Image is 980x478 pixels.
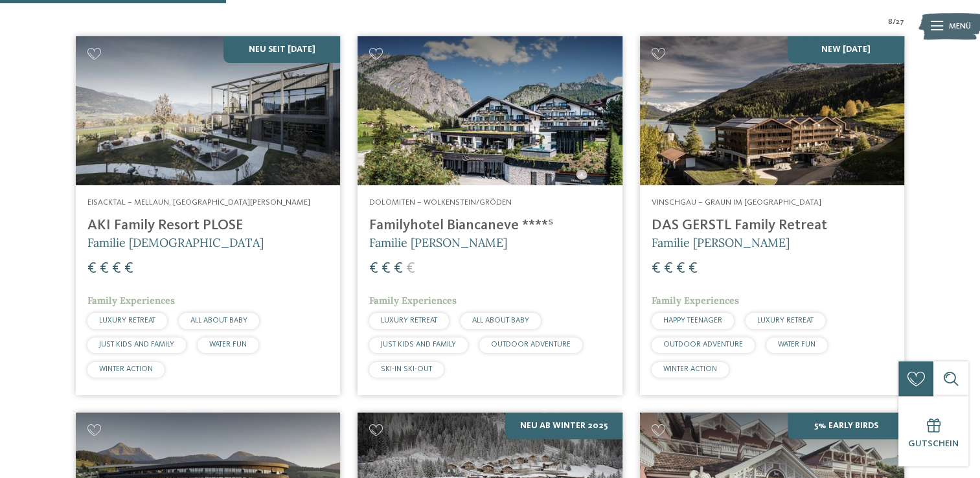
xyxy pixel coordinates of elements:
[100,261,109,277] span: €
[87,235,264,250] span: Familie [DEMOGRAPHIC_DATA]
[381,365,432,373] span: SKI-IN SKI-OUT
[640,36,904,185] img: Familienhotels gesucht? Hier findet ihr die besten!
[209,341,247,348] span: WATER FUN
[663,317,722,324] span: HAPPY TEENAGER
[381,317,437,324] span: LUXURY RETREAT
[369,295,457,306] span: Family Experiences
[896,16,904,28] span: 27
[99,317,155,324] span: LUXURY RETREAT
[491,341,571,348] span: OUTDOOR ADVENTURE
[908,439,959,448] span: Gutschein
[472,317,529,324] span: ALL ABOUT BABY
[888,16,893,28] span: 8
[640,36,904,395] a: Familienhotels gesucht? Hier findet ihr die besten! NEW [DATE] Vinschgau – Graun im [GEOGRAPHIC_D...
[652,198,821,207] span: Vinschgau – Graun im [GEOGRAPHIC_DATA]
[652,261,661,277] span: €
[757,317,814,324] span: LUXURY RETREAT
[406,261,415,277] span: €
[652,217,893,234] h4: DAS GERSTL Family Retreat
[664,261,673,277] span: €
[112,261,121,277] span: €
[87,198,310,207] span: Eisacktal – Mellaun, [GEOGRAPHIC_DATA][PERSON_NAME]
[369,198,512,207] span: Dolomiten – Wolkenstein/Gröden
[87,295,175,306] span: Family Experiences
[663,341,743,348] span: OUTDOOR ADVENTURE
[369,217,610,234] h4: Familyhotel Biancaneve ****ˢ
[76,36,340,185] img: Familienhotels gesucht? Hier findet ihr die besten!
[87,217,328,234] h4: AKI Family Resort PLOSE
[652,295,739,306] span: Family Experiences
[76,36,340,395] a: Familienhotels gesucht? Hier findet ihr die besten! NEU seit [DATE] Eisacktal – Mellaun, [GEOGRAP...
[689,261,698,277] span: €
[893,16,896,28] span: /
[358,36,622,185] img: Familienhotels gesucht? Hier findet ihr die besten!
[99,341,174,348] span: JUST KIDS AND FAMILY
[190,317,247,324] span: ALL ABOUT BABY
[358,36,622,395] a: Familienhotels gesucht? Hier findet ihr die besten! Dolomiten – Wolkenstein/Gröden Familyhotel Bi...
[394,261,403,277] span: €
[676,261,685,277] span: €
[87,261,97,277] span: €
[898,396,968,466] a: Gutschein
[382,261,391,277] span: €
[369,261,378,277] span: €
[369,235,507,250] span: Familie [PERSON_NAME]
[778,341,815,348] span: WATER FUN
[124,261,133,277] span: €
[663,365,717,373] span: WINTER ACTION
[99,365,153,373] span: WINTER ACTION
[652,235,790,250] span: Familie [PERSON_NAME]
[381,341,456,348] span: JUST KIDS AND FAMILY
